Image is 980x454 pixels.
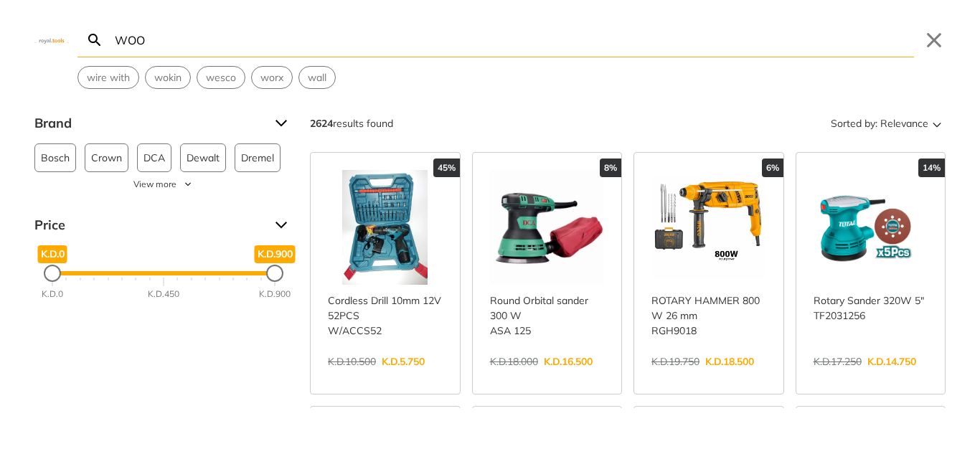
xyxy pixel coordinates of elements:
[259,288,291,301] div: K.D.900
[91,144,122,171] span: Crown
[145,66,191,89] div: Suggestion: wokin
[77,66,139,89] div: Suggestion: wire with
[86,32,103,49] svg: Search
[310,112,393,135] div: results found
[187,144,220,171] span: Dewalt
[34,37,69,43] img: Close
[260,70,283,85] span: worx
[148,288,179,301] div: K.D.450
[266,265,283,282] div: Maximum Price
[133,178,176,191] span: View more
[41,144,70,171] span: Bosch
[918,159,945,177] div: 14%
[34,143,76,172] button: Bosch
[880,112,928,135] span: Relevance
[241,144,274,171] span: Dremel
[180,143,226,172] button: Dewalt
[206,70,236,85] span: wesco
[34,178,293,191] button: View more
[87,70,130,85] span: wire with
[143,144,165,171] span: DCA
[197,66,245,89] div: Suggestion: wesco
[828,112,946,135] button: Sorted by:Relevance Sort
[112,23,914,57] input: Search…
[34,214,264,237] span: Price
[44,265,61,282] div: Minimum Price
[154,70,182,85] span: wokin
[251,66,293,89] div: Suggestion: worx
[433,159,460,177] div: 45%
[197,67,245,88] button: Select suggestion: wesco
[85,143,128,172] button: Crown
[298,66,336,89] div: Suggestion: wall
[923,29,946,52] button: Close
[42,288,63,301] div: K.D.0
[299,67,335,88] button: Select suggestion: wall
[310,117,333,130] strong: 2624
[928,115,946,132] svg: Sort
[34,112,264,135] span: Brand
[308,70,326,85] span: wall
[146,67,190,88] button: Select suggestion: wokin
[137,143,171,172] button: DCA
[252,67,292,88] button: Select suggestion: worx
[78,67,138,88] button: Select suggestion: wire with
[235,143,281,172] button: Dremel
[762,159,783,177] div: 6%
[600,159,621,177] div: 8%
